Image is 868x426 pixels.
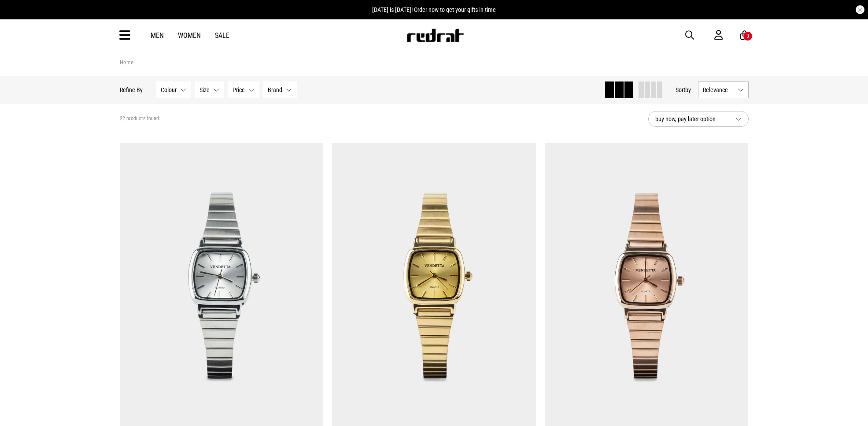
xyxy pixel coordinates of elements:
button: Brand [263,81,297,98]
span: Price [233,86,245,93]
div: 3 [746,33,749,39]
a: Women [178,31,201,40]
span: 22 products found [120,115,159,122]
a: Sale [215,31,229,40]
a: Home [120,59,133,66]
button: Colour [156,81,191,98]
span: Brand [268,86,282,93]
span: buy now, pay later option [655,114,728,124]
button: Relevance [698,81,749,98]
span: [DATE] is [DATE]! Order now to get your gifts in time [372,6,496,13]
button: Size [195,81,224,98]
span: by [685,86,691,93]
span: Relevance [703,86,734,93]
button: Sortby [676,85,691,95]
button: Price [228,81,259,98]
a: Men [151,31,164,40]
p: Refine By [120,86,143,93]
span: Size [199,86,210,93]
a: 3 [740,31,749,40]
img: Redrat logo [406,29,464,42]
button: buy now, pay later option [648,111,749,127]
span: Colour [161,86,177,93]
